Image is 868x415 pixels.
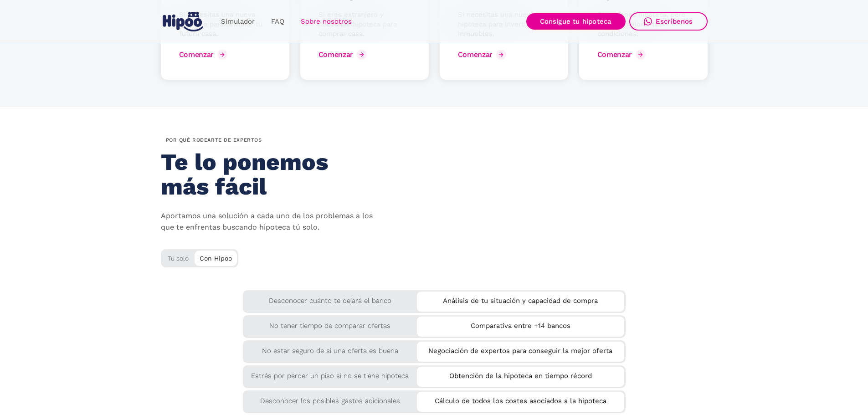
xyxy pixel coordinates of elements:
[243,390,417,407] div: Desconocer los posibles gastos adicionales
[161,134,267,146] div: por QUÉ rodearte de expertos
[417,342,624,357] div: Negociación de expertos para conseguir la mejor oferta
[458,47,508,62] a: Comenzar
[213,13,263,31] a: Simulador
[526,13,626,30] a: Consigue tu hipoteca
[417,317,624,332] div: Comparativa entre +14 bancos
[417,392,624,407] div: Cálculo de todos los costes asociados a la hipoteca
[318,47,369,62] a: Comenzar
[161,210,380,233] p: Aportamos una solución a cada uno de los problemas a los que te enfrentas buscando hipoteca tú solo.
[195,251,237,264] div: Con Hipoo
[656,17,693,26] div: Escríbenos
[243,340,417,357] div: No estar seguro de si una oferta es buena
[293,13,360,31] a: Sobre nosotros
[161,8,205,35] a: home
[417,367,624,382] div: Obtención de la hipoteca en tiempo récord
[243,315,417,332] div: No tener tiempo de comparar ofertas
[318,50,353,59] div: Comenzar
[161,150,371,199] h2: Te lo ponemos más fácil
[161,249,238,264] div: Tú solo
[263,13,293,31] a: FAQ
[243,290,417,307] div: Desconocer cuánto te dejará el banco
[597,47,648,62] a: Comenzar
[458,50,493,59] div: Comenzar
[179,47,230,62] a: Comenzar
[243,365,417,382] div: Estrés por perder un piso si no se tiene hipoteca
[629,12,708,31] a: Escríbenos
[417,292,624,307] div: Análisis de tu situación y capacidad de compra
[179,50,214,59] div: Comenzar
[597,50,632,59] div: Comenzar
